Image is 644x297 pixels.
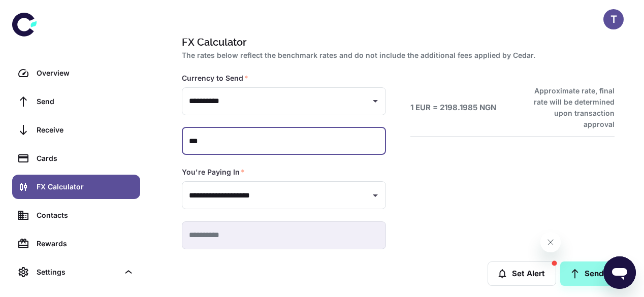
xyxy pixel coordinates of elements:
[37,181,134,192] div: FX Calculator
[368,188,382,203] button: Open
[540,232,561,252] iframe: Close message
[37,68,134,79] div: Overview
[37,238,134,249] div: Rewards
[37,267,119,278] div: Settings
[488,261,556,286] button: Set Alert
[182,73,248,83] label: Currency to Send
[368,94,382,108] button: Open
[6,7,73,15] span: Hi. Need any help?
[37,96,134,107] div: Send
[12,146,140,171] a: Cards
[182,35,610,50] h1: FX Calculator
[410,102,496,114] h6: 1 EUR = 2198.1985 NGN
[12,89,140,114] a: Send
[12,260,140,284] div: Settings
[523,85,615,130] h6: Approximate rate, final rate will be determined upon transaction approval
[12,232,140,256] a: Rewards
[603,9,624,29] button: T
[37,153,134,164] div: Cards
[12,175,140,199] a: FX Calculator
[37,124,134,136] div: Receive
[603,256,636,289] iframe: Button to launch messaging window
[12,203,140,227] a: Contacts
[12,118,140,142] a: Receive
[560,261,615,286] a: Send
[182,167,245,177] label: You're Paying In
[12,61,140,85] a: Overview
[37,210,134,221] div: Contacts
